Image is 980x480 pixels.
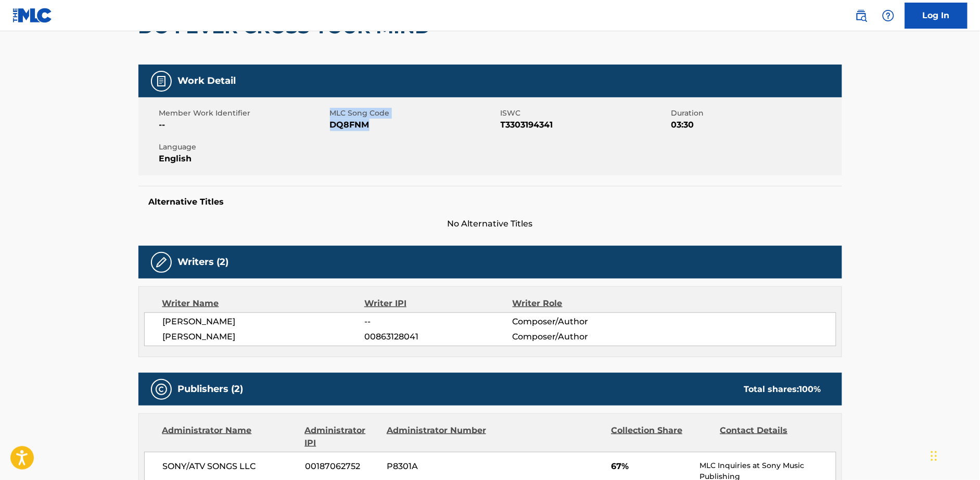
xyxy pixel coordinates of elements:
div: Writer Role [513,297,647,310]
div: Administrator Name [162,424,297,449]
iframe: Chat Widget [928,430,980,480]
span: -- [159,119,327,131]
span: Composer/Author [513,315,647,328]
span: -- [364,315,512,328]
span: Language [159,142,327,153]
div: Total shares: [744,383,821,396]
h5: Alternative Titles [149,197,832,207]
a: Log In [905,3,968,29]
a: Public Search [851,5,872,26]
div: Administrator IPI [305,424,379,449]
img: MLC Logo [12,8,53,23]
span: English [159,153,327,165]
span: 67% [611,460,692,473]
img: Writers [155,256,168,269]
span: T3303194341 [501,119,669,131]
span: 100 % [799,384,821,394]
span: DQ8FNM [330,119,498,131]
span: ISWC [501,108,669,119]
span: [PERSON_NAME] [163,331,365,343]
span: 03:30 [671,119,839,131]
h5: Publishers (2) [178,383,244,395]
div: Drag [931,440,937,472]
img: help [882,9,895,22]
span: MLC Song Code [330,108,498,119]
img: Publishers [155,383,168,396]
div: Administrator Number [387,424,488,449]
span: SONY/ATV SONGS LLC [163,460,298,473]
div: Collection Share [611,424,712,449]
h5: Work Detail [178,75,236,87]
h5: Writers (2) [178,256,229,268]
span: 00863128041 [364,331,512,343]
span: 00187062752 [305,460,379,473]
span: P8301A [387,460,488,473]
span: Member Work Identifier [159,108,327,119]
div: Writer IPI [364,297,513,310]
img: Work Detail [155,75,168,87]
img: search [855,9,868,22]
span: Duration [671,108,839,119]
span: [PERSON_NAME] [163,315,365,328]
div: Writer Name [162,297,365,310]
div: Contact Details [720,424,821,449]
div: Help [878,5,899,26]
span: Composer/Author [513,331,647,343]
span: No Alternative Titles [138,218,842,230]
